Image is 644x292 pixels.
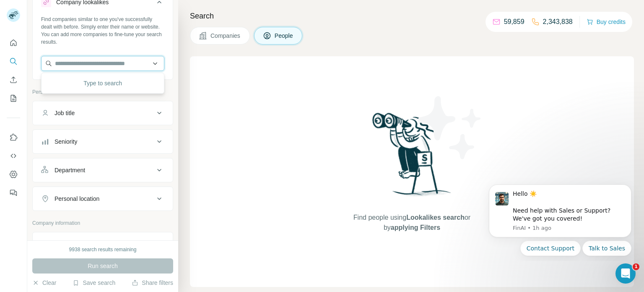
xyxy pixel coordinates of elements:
[32,88,173,96] p: Personal information
[55,109,75,117] div: Job title
[476,177,644,261] iframe: Intercom notifications message
[41,16,164,46] div: Find companies similar to one you've successfully dealt with before. Simply enter their name or w...
[633,263,639,270] span: 1
[43,75,162,92] div: Type to search
[210,32,241,40] span: Companies
[275,32,294,40] span: People
[7,72,20,87] button: Enrich CSV
[7,185,20,200] button: Feedback
[615,263,636,284] iframe: Intercom live chat
[33,103,173,123] button: Job title
[55,240,80,248] div: Company
[33,234,173,258] button: Company
[55,166,85,174] div: Department
[55,137,77,146] div: Seniority
[33,160,173,180] button: Department
[32,219,173,227] p: Company information
[7,167,20,182] button: Dashboard
[406,214,465,221] span: Lookalikes search
[33,132,173,152] button: Seniority
[32,279,56,287] button: Clear
[7,35,20,50] button: Quick start
[543,17,573,27] p: 2,343,838
[7,91,20,106] button: My lists
[132,279,173,287] button: Share filters
[7,148,20,163] button: Use Surfe API
[7,130,20,145] button: Use Surfe on LinkedIn
[33,189,173,209] button: Personal location
[55,195,99,203] div: Personal location
[369,110,456,204] img: Surfe Illustration - Woman searching with binoculars
[391,224,440,231] span: applying Filters
[190,10,634,22] h4: Search
[345,213,479,233] span: Find people using or by
[412,90,488,166] img: Surfe Illustration - Stars
[587,16,626,28] button: Buy credits
[504,17,525,27] p: 59,859
[69,246,137,253] div: 9938 search results remaining
[7,54,20,69] button: Search
[73,279,115,287] button: Save search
